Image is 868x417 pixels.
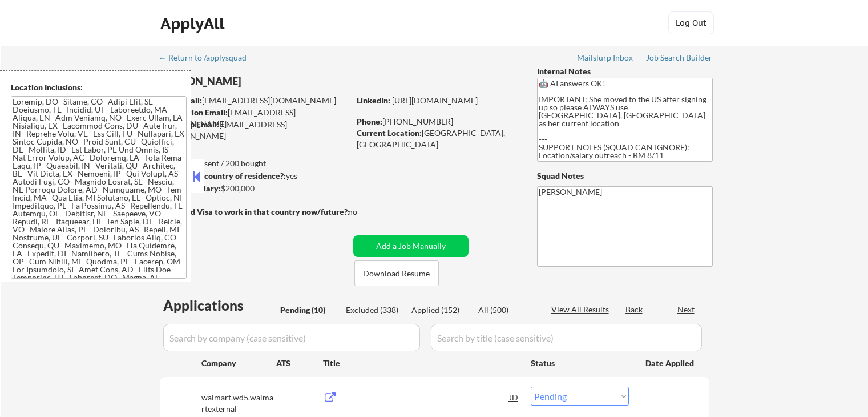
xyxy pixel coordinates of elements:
div: Location Inclusions: [11,82,187,93]
div: Next [677,304,696,315]
div: Squad Notes [537,170,713,182]
div: Applications [163,299,276,312]
strong: Phone: [357,117,382,126]
input: Search by company (case sensitive) [163,324,420,351]
div: Status [531,352,629,373]
div: JD [508,387,520,407]
div: Excluded (338) [346,304,403,316]
div: Date Applied [645,358,696,369]
strong: Current Location: [357,128,422,138]
div: $200,000 [159,183,349,194]
div: All (500) [478,304,535,316]
div: Back [625,304,644,315]
strong: LinkedIn: [357,95,390,105]
div: Internal Notes [537,66,713,77]
button: Add a Job Manually [353,235,469,257]
div: walmart.wd5.walmartexternal [201,392,276,414]
button: Log Out [668,11,714,34]
div: [EMAIL_ADDRESS][DOMAIN_NAME] [160,119,349,141]
div: Pending (10) [280,304,337,316]
div: View All Results [551,304,612,315]
div: [EMAIL_ADDRESS][DOMAIN_NAME] [160,95,349,106]
div: [PHONE_NUMBER] [357,116,518,127]
div: [EMAIL_ADDRESS][DOMAIN_NAME] [160,107,349,129]
strong: Can work in country of residence?: [159,171,286,181]
div: 135 sent / 200 bought [159,158,349,169]
div: Applied (152) [411,304,469,316]
div: Title [323,358,520,369]
a: [URL][DOMAIN_NAME] [392,95,478,105]
div: no [348,206,381,218]
div: yes [159,170,346,182]
a: ← Return to /applysquad [159,53,257,65]
div: Company [201,358,276,369]
a: Mailslurp Inbox [577,53,634,65]
button: Download Resume [354,260,439,286]
div: [PERSON_NAME] [160,74,394,89]
div: [GEOGRAPHIC_DATA], [GEOGRAPHIC_DATA] [357,127,518,150]
div: ← Return to /applysquad [159,54,257,62]
div: ATS [276,358,323,369]
input: Search by title (case sensitive) [431,324,702,351]
div: Mailslurp Inbox [577,54,634,62]
a: Job Search Builder [646,53,713,65]
div: Job Search Builder [646,54,713,62]
strong: Will need Visa to work in that country now/future?: [160,207,350,216]
div: ApplyAll [160,14,228,33]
